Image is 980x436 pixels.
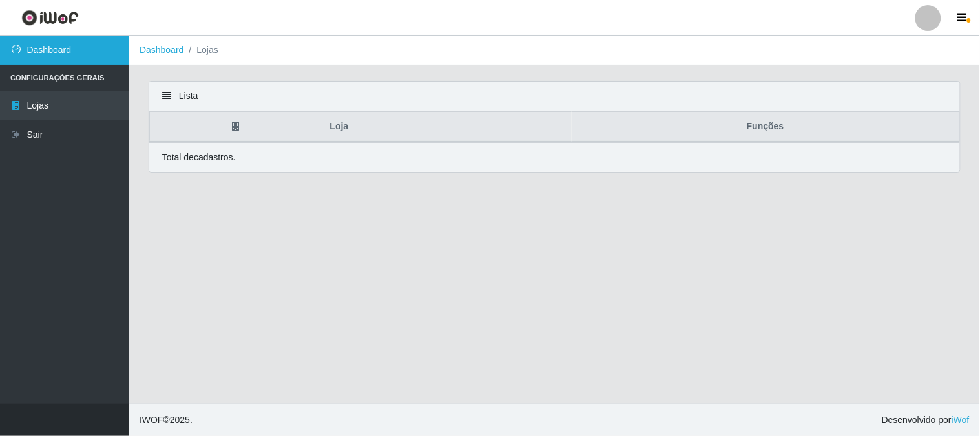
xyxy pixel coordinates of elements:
span: Desenvolvido por [882,413,970,427]
th: Funções [572,112,960,142]
span: IWOF [140,415,163,425]
th: Loja [322,112,572,142]
a: iWof [952,415,970,425]
img: CoreUI Logo [21,10,79,26]
a: Dashboard [140,45,184,55]
div: Lista [149,82,960,111]
nav: breadcrumb [129,36,980,65]
span: © 2025 . [140,413,193,427]
li: Lojas [184,43,218,57]
p: Total de cadastros. [162,151,236,164]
